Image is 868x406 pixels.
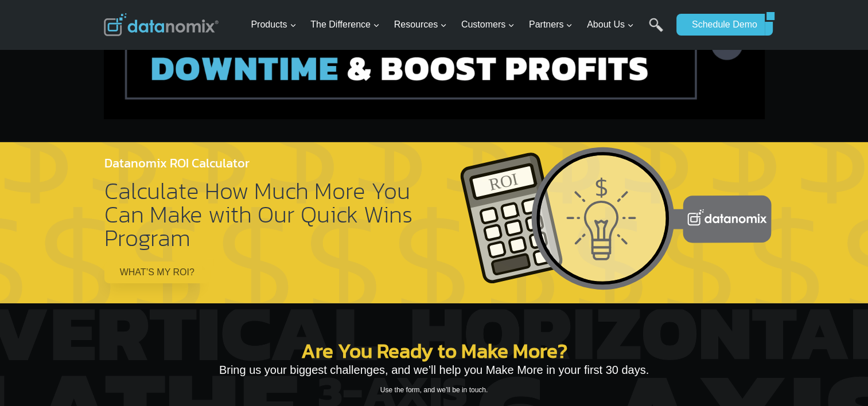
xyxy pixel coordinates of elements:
[649,18,663,44] a: Search
[458,146,773,292] img: Datanomix ROI Calculator
[104,154,416,173] h4: Datanomix ROI Calculator
[104,179,416,249] h2: Calculate How Much More You Can Make with Our Quick Wins Program
[104,261,202,283] a: WHAT’S MY ROI?
[587,17,634,32] span: About Us
[156,256,193,264] a: Privacy Policy
[176,385,692,396] p: Use the form, and we’ll be in touch.
[461,17,515,32] span: Customers
[246,6,671,44] nav: Primary Navigation
[104,13,219,36] img: Datanomix
[129,256,146,264] a: Terms
[676,14,765,36] a: Schedule Demo
[251,17,296,32] span: Products
[310,17,380,32] span: The Difference
[258,1,295,11] span: Last Name
[529,17,573,32] span: Partners
[394,17,447,32] span: Resources
[258,142,302,152] span: State/Region
[176,361,692,379] p: Bring us your biggest challenges, and we’ll help you Make More in your first 30 days.
[258,48,310,58] span: Phone number
[176,341,692,361] h2: Are You Ready to Make More?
